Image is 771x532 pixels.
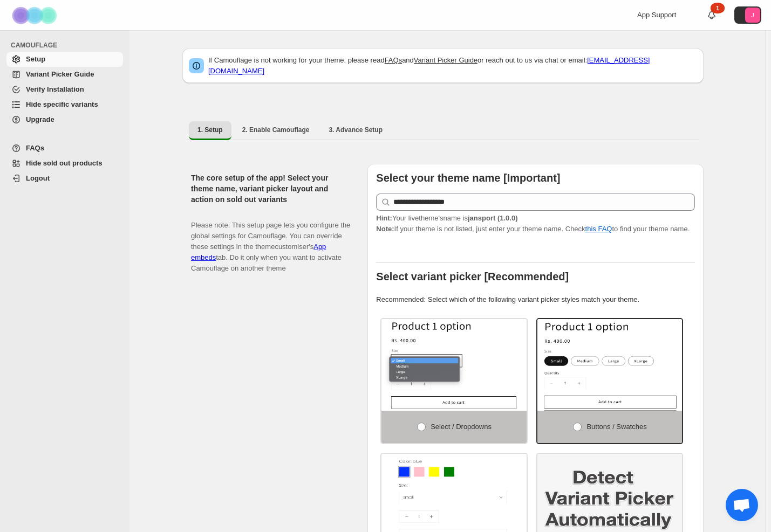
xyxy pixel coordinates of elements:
span: Logout [26,174,50,182]
a: FAQs [385,56,402,64]
a: Hide sold out products [6,156,123,171]
strong: Note: [376,225,394,233]
h2: The core setup of the app! Select your theme name, variant picker layout and action on sold out v... [191,172,350,205]
span: 3. Advance Setup [329,126,383,134]
p: If your theme is not listed, just enter your theme name. Check to find your theme name. [376,213,695,234]
a: Variant Picker Guide [414,56,477,64]
p: Please note: This setup page lets you configure the global settings for Camouflage. You can overr... [191,209,350,274]
div: 1 [711,3,725,13]
span: 2. Enable Camouflage [242,126,310,134]
span: Setup [26,55,45,63]
a: Verify Installation [6,82,123,97]
a: FAQs [6,141,123,156]
span: Upgrade [26,115,54,123]
b: Select your theme name [Important] [376,172,560,184]
span: Hide specific variants [26,100,98,108]
p: If Camouflage is not working for your theme, please read and or reach out to us via chat or email: [208,55,697,77]
span: Buttons / Swatches [586,423,646,431]
text: J [751,12,754,18]
span: FAQs [26,144,44,152]
img: Buttons / Swatches [537,319,683,411]
span: Verify Installation [26,85,84,93]
span: CAMOUFLAGE [11,41,124,50]
span: Variant Picker Guide [26,70,94,78]
strong: Hint: [376,214,392,222]
a: Hide specific variants [6,97,123,112]
a: this FAQ [585,225,612,233]
a: Setup [6,52,123,67]
span: Hide sold out products [26,159,103,167]
img: Camouflage [9,1,63,30]
a: 1 [706,10,717,20]
span: 1. Setup [197,126,223,134]
a: Upgrade [6,112,123,127]
span: App Support [637,11,676,19]
a: Logout [6,171,123,186]
button: Avatar with initials J [734,6,761,24]
p: Recommended: Select which of the following variant picker styles match your theme. [376,294,695,305]
a: Open chat [726,489,758,521]
span: Select / Dropdowns [431,423,492,431]
span: Your live theme's name is [376,214,517,222]
b: Select variant picker [Recommended] [376,271,569,282]
a: Variant Picker Guide [6,67,123,82]
strong: jansport (1.0.0) [468,214,518,222]
span: Avatar with initials J [745,8,760,23]
img: Select / Dropdowns [381,319,527,411]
